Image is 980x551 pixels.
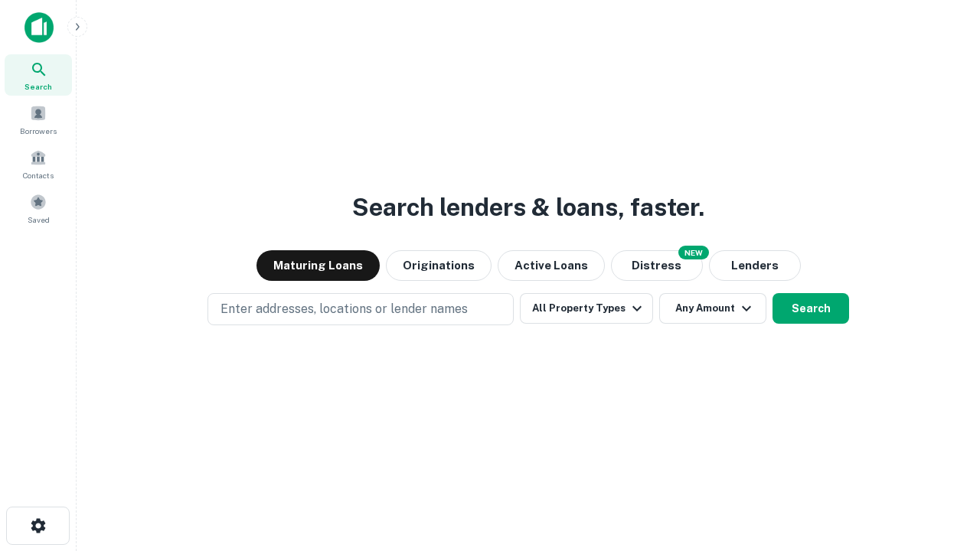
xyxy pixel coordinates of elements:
[386,250,492,281] button: Originations
[207,293,514,325] button: Enter addresses, locations or lender names
[903,429,980,502] iframe: Chat Widget
[28,214,50,226] span: Saved
[709,250,801,281] button: Lenders
[220,300,468,318] p: Enter addresses, locations or lender names
[20,125,57,137] span: Borrowers
[256,250,380,281] button: Maturing Loans
[5,143,72,184] a: Contacts
[5,54,72,96] a: Search
[24,80,52,93] span: Search
[5,187,72,229] a: Saved
[23,169,54,181] span: Contacts
[773,293,849,324] button: Search
[678,246,709,259] div: NEW
[352,189,704,226] h3: Search lenders & loans, faster.
[24,12,54,43] img: capitalize-icon.png
[5,99,72,140] a: Borrowers
[498,250,605,281] button: Active Loans
[659,293,766,324] button: Any Amount
[520,293,653,324] button: All Property Types
[611,250,703,281] button: Search distressed loans with lien and other non-mortgage details.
